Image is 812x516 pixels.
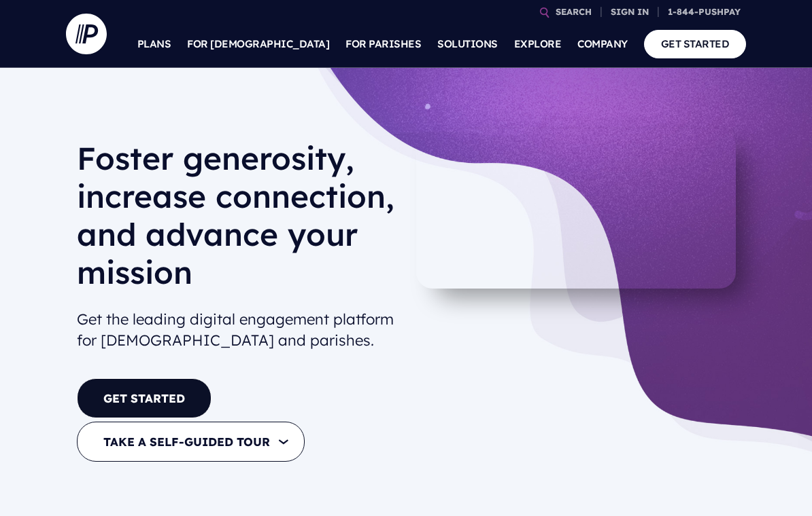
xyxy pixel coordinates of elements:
a: PLANS [137,20,171,68]
a: EXPLORE [514,20,562,68]
a: COMPANY [577,20,628,68]
button: TAKE A SELF-GUIDED TOUR [77,422,305,462]
a: FOR [DEMOGRAPHIC_DATA] [187,20,329,68]
a: SOLUTIONS [437,20,498,68]
a: FOR PARISHES [345,20,421,68]
h2: Get the leading digital engagement platform for [DEMOGRAPHIC_DATA] and parishes. [77,303,395,356]
a: GET STARTED [77,378,212,418]
a: GET STARTED [644,30,747,58]
h1: Foster generosity, increase connection, and advance your mission [77,139,395,302]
